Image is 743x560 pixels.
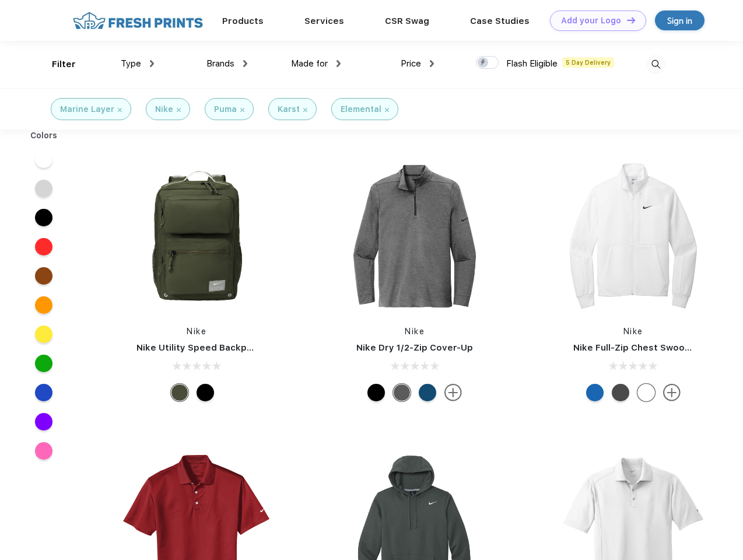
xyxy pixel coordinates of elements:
div: Marine Layer [60,103,114,116]
span: Made for [291,58,328,69]
a: Nike [405,327,425,336]
img: filter_cancel.svg [240,108,244,112]
img: filter_cancel.svg [385,108,389,112]
a: Sign in [655,10,705,30]
div: Sign in [667,14,692,27]
img: filter_cancel.svg [303,108,307,112]
div: Gym Blue [419,384,436,401]
img: more.svg [444,384,462,401]
img: filter_cancel.svg [177,108,181,112]
span: Brands [206,58,234,69]
div: Colors [22,129,66,142]
span: Flash Eligible [506,58,558,69]
img: func=resize&h=266 [119,159,274,314]
img: dropdown.png [243,60,247,67]
div: Black [367,384,385,401]
div: Black [197,384,214,401]
img: dropdown.png [430,60,434,67]
div: Cargo Khaki [171,384,188,401]
a: Nike Utility Speed Backpack [136,342,262,353]
img: fo%20logo%202.webp [69,10,206,31]
img: more.svg [663,384,681,401]
img: func=resize&h=266 [556,159,711,314]
div: Add your Logo [561,16,621,26]
a: CSR Swag [385,16,429,26]
img: func=resize&h=266 [337,159,492,314]
a: Nike Full-Zip Chest Swoosh Jacket [573,342,728,353]
div: Royal [586,384,604,401]
div: Black Heather [393,384,411,401]
div: Anthracite [612,384,629,401]
div: White [637,384,655,401]
a: Services [304,16,344,26]
a: Products [222,16,264,26]
span: Price [401,58,421,69]
span: Type [121,58,141,69]
img: desktop_search.svg [646,55,665,74]
a: Nike Dry 1/2-Zip Cover-Up [356,342,473,353]
div: Karst [278,103,300,116]
span: 5 Day Delivery [562,57,614,68]
img: filter_cancel.svg [118,108,122,112]
img: dropdown.png [337,60,341,67]
img: dropdown.png [150,60,154,67]
div: Puma [214,103,237,116]
a: Nike [623,327,643,336]
div: Nike [155,103,173,116]
div: Elemental [341,103,381,116]
img: DT [627,17,635,23]
div: Filter [52,58,76,71]
a: Nike [187,327,206,336]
